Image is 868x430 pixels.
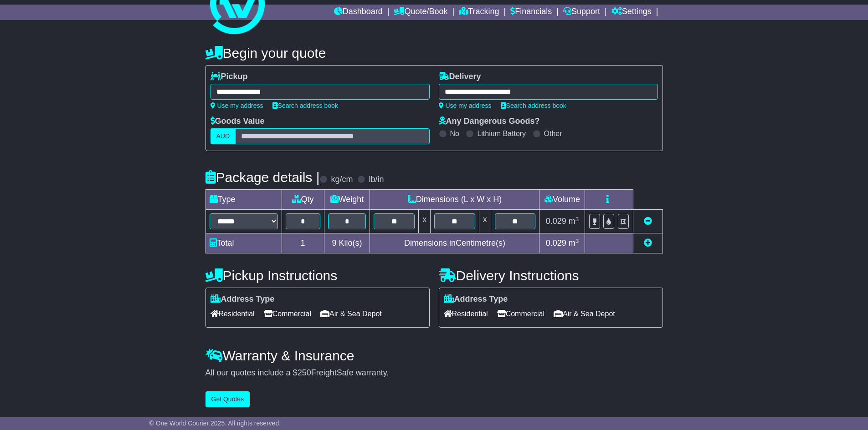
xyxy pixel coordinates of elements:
span: 0.029 [546,217,566,226]
button: Get Quotes [205,391,250,407]
span: 0.029 [546,238,566,248]
label: Lithium Battery [477,129,526,138]
span: m [569,217,579,226]
a: Quote/Book [394,5,447,20]
h4: Warranty & Insurance [205,348,663,363]
td: Kilo(s) [324,233,370,253]
label: Delivery [439,72,481,82]
td: 1 [282,233,324,253]
span: Air & Sea Depot [554,307,615,321]
span: 9 [332,238,336,248]
sup: 3 [575,238,579,244]
td: Qty [282,190,324,210]
label: lb/in [369,175,384,185]
a: Use my address [211,102,263,109]
span: Air & Sea Depot [320,307,382,321]
label: Any Dangerous Goods? [439,116,540,126]
td: Volume [539,190,585,210]
label: Address Type [211,294,275,304]
span: Commercial [497,307,544,321]
h4: Begin your quote [205,46,663,61]
span: Residential [444,307,488,321]
span: Commercial [264,307,311,321]
a: Tracking [459,5,499,20]
label: Pickup [211,72,248,82]
a: Use my address [439,102,492,109]
label: No [450,129,459,138]
td: Total [205,233,282,253]
h4: Package details | [205,170,320,185]
h4: Delivery Instructions [439,268,663,283]
a: Add new item [644,238,652,248]
div: All our quotes include a $ FreightSafe warranty. [205,368,663,378]
td: x [479,210,491,233]
sup: 3 [575,216,579,223]
label: Goods Value [211,116,265,126]
label: Address Type [444,294,508,304]
h4: Pickup Instructions [205,268,430,283]
td: Dimensions in Centimetre(s) [370,233,539,253]
span: 250 [298,368,311,377]
a: Search address book [272,102,338,109]
td: Dimensions (L x W x H) [370,190,539,210]
span: © One World Courier 2025. All rights reserved. [149,420,281,427]
td: Type [205,190,282,210]
label: AUD [211,128,236,144]
span: m [569,238,579,248]
a: Remove this item [644,217,652,226]
td: Weight [324,190,370,210]
a: Settings [611,5,652,20]
span: Residential [211,307,255,321]
td: x [419,210,431,233]
a: Search address book [501,102,566,109]
label: kg/cm [331,175,353,185]
a: Support [563,5,600,20]
label: Other [544,129,562,138]
a: Dashboard [334,5,383,20]
a: Financials [510,5,552,20]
